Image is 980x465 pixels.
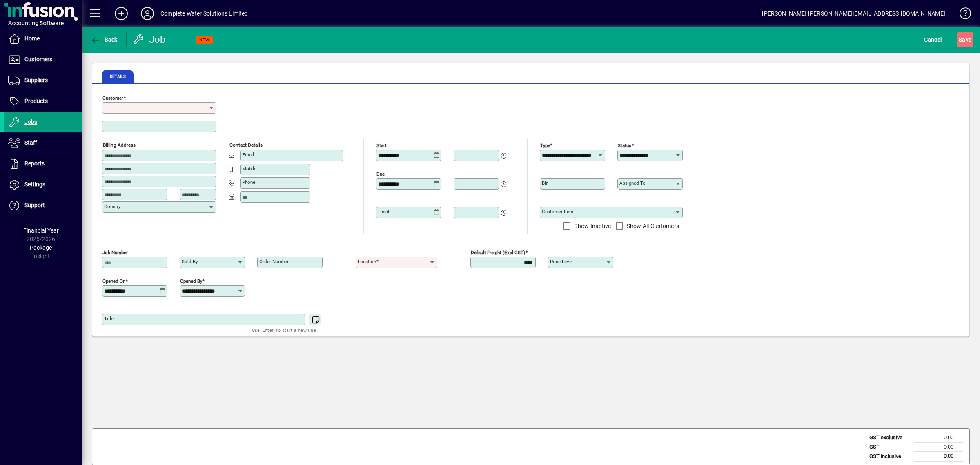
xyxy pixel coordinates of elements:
mat-label: Mobile [242,166,256,172]
td: GST exclusive [865,433,914,443]
span: Jobs [24,118,37,125]
span: Back [90,36,118,43]
mat-label: Default Freight (excl GST) [471,250,525,255]
mat-label: Status [618,143,631,148]
mat-label: Opened by [180,278,202,284]
mat-label: Due [376,171,385,177]
mat-label: Price Level [550,259,573,264]
button: Save [957,32,973,47]
span: Staff [24,139,37,146]
span: Details [110,75,126,79]
label: Show All Customers [625,222,679,230]
span: Home [24,35,40,42]
span: Financial Year [23,227,59,234]
span: Reports [24,160,45,167]
span: Suppliers [24,77,48,83]
mat-label: Start [376,143,387,148]
td: GST [865,442,914,452]
a: Home [4,29,82,49]
a: Knowledge Base [953,2,970,28]
td: GST inclusive [865,452,914,461]
button: Back [88,32,120,47]
mat-label: Location [358,259,376,264]
mat-label: Job number [102,250,128,255]
mat-label: Title [104,316,114,322]
mat-label: Opened On [102,278,125,284]
td: 0.00 [914,433,963,443]
span: S [959,36,962,43]
span: NEW [199,37,209,42]
span: Cancel [924,33,942,46]
span: Support [24,202,45,208]
div: [PERSON_NAME] [PERSON_NAME][EMAIL_ADDRESS][DOMAIN_NAME] [762,7,945,20]
a: Reports [4,154,82,174]
a: Support [4,195,82,216]
app-page-header-button: Back [82,32,127,47]
mat-label: Order number [259,259,289,264]
span: Customers [24,56,52,63]
button: Cancel [922,32,944,47]
a: Customers [4,49,82,70]
span: ave [959,33,971,46]
mat-label: Customer [102,95,123,101]
label: Show Inactive [572,222,611,230]
mat-label: Email [242,152,254,158]
button: Add [108,6,134,21]
mat-label: Sold by [182,259,198,264]
a: Suppliers [4,70,82,91]
td: 0.00 [914,442,963,452]
a: Settings [4,174,82,195]
mat-label: Phone [242,179,255,185]
button: Profile [134,6,160,21]
mat-label: Bin [542,180,548,186]
mat-label: Type [540,143,550,148]
mat-label: Customer Item [542,209,573,215]
span: Package [30,244,52,251]
mat-hint: Use 'Enter' to start a new line [252,325,316,335]
mat-label: Country [104,203,120,209]
a: Staff [4,133,82,153]
mat-label: Assigned to [619,180,646,186]
mat-label: Finish [378,209,390,215]
a: Products [4,91,82,112]
div: Job [133,33,167,46]
span: Settings [24,181,45,188]
div: Complete Water Solutions Limited [160,7,248,20]
td: 0.00 [914,452,963,461]
span: Products [24,98,48,104]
